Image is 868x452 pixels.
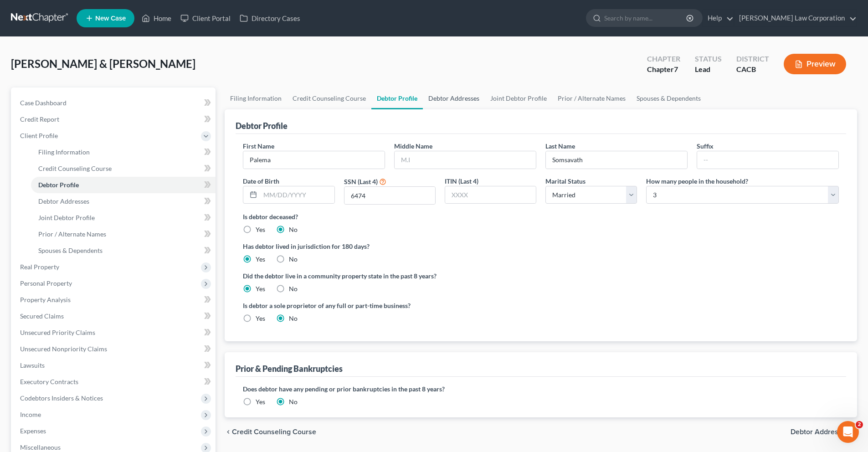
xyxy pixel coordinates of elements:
[29,298,36,306] button: Gif picker
[256,284,265,293] label: Yes
[256,314,265,323] label: Yes
[11,57,195,70] span: [PERSON_NAME] & [PERSON_NAME]
[236,363,343,374] div: Prior & Pending Bankruptcies
[20,115,59,123] span: Credit Report
[697,151,838,169] input: --
[243,141,274,151] label: First Name
[371,87,423,109] a: Debtor Profile
[289,284,298,293] label: No
[604,10,688,26] input: Search by name...
[260,186,334,204] input: MM/DD/YYYY
[20,263,59,271] span: Real Property
[256,225,265,234] label: Yes
[6,4,23,21] button: go back
[20,279,72,287] span: Personal Property
[15,82,48,89] b: ECF Alert
[256,255,265,264] label: Yes
[243,151,385,169] input: --
[856,421,863,428] span: 2
[7,72,149,212] div: ECF Alert:​When filing your case, if you receive a filing error, please double-check with the cou...
[445,176,478,186] label: ITIN (Last 4)
[791,428,857,436] button: Debtor Addresses chevron_right
[31,226,216,242] a: Prior / Alternate Names
[31,160,216,177] a: Credit Counseling Course
[289,255,298,264] label: No
[236,120,288,131] div: Debtor Profile
[485,87,552,109] a: Joint Debtor Profile
[31,242,216,259] a: Spouses & Dependents
[38,164,112,172] span: Credit Counseling Course
[13,324,216,341] a: Unsecured Priority Claims
[225,428,232,436] i: chevron_left
[445,186,536,204] input: XXXX
[31,193,216,210] a: Debtor Addresses
[38,230,106,238] span: Prior / Alternate Names
[26,5,41,20] img: Profile image for Lindsey
[14,298,21,306] button: Emoji picker
[344,187,435,204] input: XXXX
[20,329,95,336] span: Unsecured Priority Claims
[13,95,216,111] a: Case Dashboard
[20,99,67,107] span: Case Dashboard
[31,177,216,193] a: Debtor Profile
[647,64,680,75] div: Chapter
[7,72,175,232] div: Lindsey says…
[15,214,86,219] div: [PERSON_NAME] • 4h ago
[243,212,839,221] label: Is debtor deceased?
[545,141,575,151] label: Last Name
[232,428,316,436] span: Credit Counseling Course
[13,292,216,308] a: Property Analysis
[243,301,536,310] label: Is debtor a sole proprietor of any full or part-time business?
[20,394,103,402] span: Codebtors Insiders & Notices
[243,271,839,281] label: Did the debtor live in a community property state in the past 8 years?
[38,197,89,205] span: Debtor Addresses
[394,141,432,151] label: Middle Name
[243,384,839,394] label: Does debtor have any pending or prior bankruptcies in the past 8 years?
[703,10,734,26] a: Help
[552,87,631,109] a: Prior / Alternate Names
[44,11,85,21] p: Active 3h ago
[20,443,61,451] span: Miscellaneous
[695,64,722,75] div: Lead
[289,314,298,323] label: No
[225,87,287,109] a: Filing Information
[631,87,706,109] a: Spouses & Dependents
[674,65,678,73] span: 7
[13,374,216,390] a: Executory Contracts
[20,427,46,435] span: Expenses
[20,411,41,418] span: Income
[784,54,846,74] button: Preview
[256,397,265,406] label: Yes
[176,10,235,26] a: Client Portal
[289,397,298,406] label: No
[545,176,586,186] label: Marital Status
[697,141,714,151] label: Suffix
[38,214,95,221] span: Joint Debtor Profile
[734,10,857,26] a: [PERSON_NAME] Law Corporation
[13,111,216,128] a: Credit Report
[423,87,485,109] a: Debtor Addresses
[43,298,51,306] button: Upload attachment
[695,54,722,64] div: Status
[137,10,176,26] a: Home
[546,151,687,169] input: --
[20,132,58,139] span: Client Profile
[736,54,769,64] div: District
[20,296,71,303] span: Property Analysis
[646,176,748,186] label: How many people in the household?
[38,247,103,254] span: Spouses & Dependents
[13,341,216,357] a: Unsecured Nonpriority Claims
[31,144,216,160] a: Filing Information
[38,181,79,189] span: Debtor Profile
[13,308,216,324] a: Secured Claims
[395,151,536,169] input: M.I
[160,4,176,20] div: Close
[31,210,216,226] a: Joint Debtor Profile
[13,357,216,374] a: Lawsuits
[58,298,65,306] button: Start recording
[20,378,78,385] span: Executory Contracts
[44,5,103,11] h1: [PERSON_NAME]
[647,54,680,64] div: Chapter
[156,295,171,309] button: Send a message…
[143,4,160,21] button: Home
